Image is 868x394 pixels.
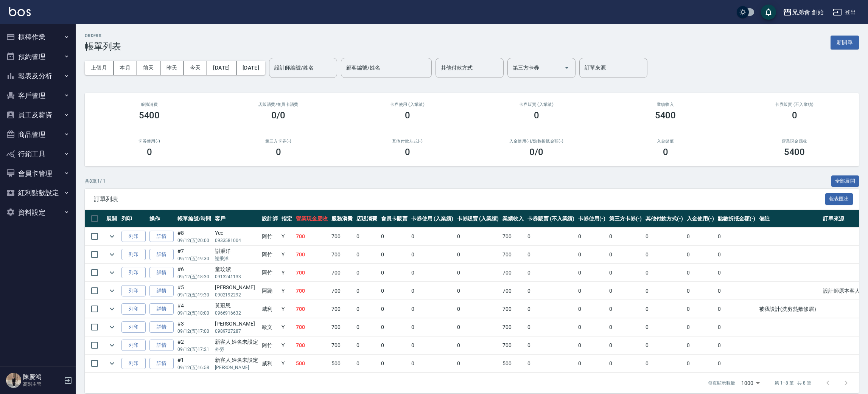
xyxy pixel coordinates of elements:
td: 0 [685,228,716,245]
h3: 0 [276,147,281,157]
td: 0 [355,228,380,245]
th: 客戶 [213,210,260,228]
td: 0 [607,355,644,372]
td: 700 [501,337,526,354]
th: 其他付款方式(-) [644,210,685,228]
td: 0 [379,228,409,245]
th: 店販消費 [355,210,380,228]
h2: 業績收入 [610,102,721,107]
p: 每頁顯示數量 [708,380,735,386]
th: 營業現金應收 [294,210,330,228]
h2: 入金儲值 [610,139,721,144]
td: 0 [607,282,644,300]
th: 卡券販賣 (入業績) [455,210,501,228]
th: 展開 [104,210,120,228]
td: 0 [455,246,501,264]
div: 新客人 姓名未設定 [215,338,258,346]
td: 0 [409,337,455,354]
button: 新開單 [831,36,859,50]
button: 前天 [137,61,160,75]
td: 700 [330,318,355,336]
button: 列印 [121,231,146,242]
td: 700 [330,300,355,318]
button: 櫃檯作業 [3,27,73,47]
td: 500 [501,355,526,372]
button: [DATE] [236,61,265,75]
button: 今天 [184,61,207,75]
h3: 0 [147,147,152,157]
h2: 店販消費 /會員卡消費 [223,102,334,107]
th: 卡券販賣 (不入業績) [526,210,576,228]
td: 700 [501,246,526,264]
td: 0 [379,282,409,300]
td: 0 [355,246,380,264]
td: 0 [526,246,576,264]
td: 被我設計(洗剪熱敷修眉） [757,300,821,318]
h5: 陳慶鴻 [23,373,62,381]
a: 新開單 [831,39,859,46]
h2: 其他付款方式(-) [352,139,463,144]
td: #5 [176,282,213,300]
td: #4 [176,300,213,318]
button: expand row [106,249,118,260]
th: 入金使用(-) [685,210,716,228]
button: 兄弟會 創始 [780,5,827,20]
h2: 卡券販賣 (入業績) [481,102,592,107]
button: 會員卡管理 [3,164,73,183]
a: 詳情 [149,358,174,369]
th: 帳單編號/時間 [176,210,213,228]
h3: 0 [405,110,410,121]
button: 列印 [121,249,146,261]
div: Yee [215,229,258,237]
td: Y [280,228,294,245]
button: 本月 [114,61,137,75]
td: 0 [379,355,409,372]
td: 0 [409,228,455,245]
button: 客戶管理 [3,86,73,105]
button: 列印 [121,321,146,333]
td: 0 [576,264,607,282]
h2: 營業現金應收 [739,139,850,144]
h3: 5400 [655,110,676,121]
td: 阿竹 [260,264,280,282]
th: 第三方卡券(-) [607,210,644,228]
td: 阿蹦 [260,282,280,300]
h3: 0 [663,147,668,157]
h2: 卡券使用 (入業績) [352,102,463,107]
td: 700 [330,337,355,354]
td: 700 [294,282,330,300]
td: #7 [176,246,213,264]
h2: 卡券使用(-) [94,139,205,144]
td: Y [280,318,294,336]
td: 0 [379,246,409,264]
td: 0 [455,355,501,372]
p: 第 1–8 筆 共 8 筆 [775,380,811,386]
p: [PERSON_NAME] [215,364,258,371]
td: 0 [716,228,758,245]
div: [PERSON_NAME] [215,320,258,328]
h3: 0 [534,110,539,121]
th: 業績收入 [501,210,526,228]
button: 員工及薪資 [3,105,73,125]
img: Person [6,373,21,388]
td: Y [280,300,294,318]
p: 09/12 (五) 18:00 [177,310,211,316]
button: 列印 [121,267,146,279]
td: 0 [644,318,685,336]
a: 詳情 [149,249,174,261]
button: 行銷工具 [3,144,73,164]
img: Logo [9,7,31,16]
td: 0 [576,337,607,354]
div: 新客人 姓名未設定 [215,356,258,364]
td: 700 [294,318,330,336]
td: 0 [355,337,380,354]
button: 報表及分析 [3,66,73,86]
td: 阿竹 [260,228,280,245]
td: 阿竹 [260,337,280,354]
p: 0913241133 [215,273,258,280]
button: expand row [106,358,118,369]
td: 0 [526,318,576,336]
td: 0 [576,282,607,300]
div: 謝秉洋 [215,247,258,255]
p: 09/12 (五) 16:58 [177,364,211,371]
